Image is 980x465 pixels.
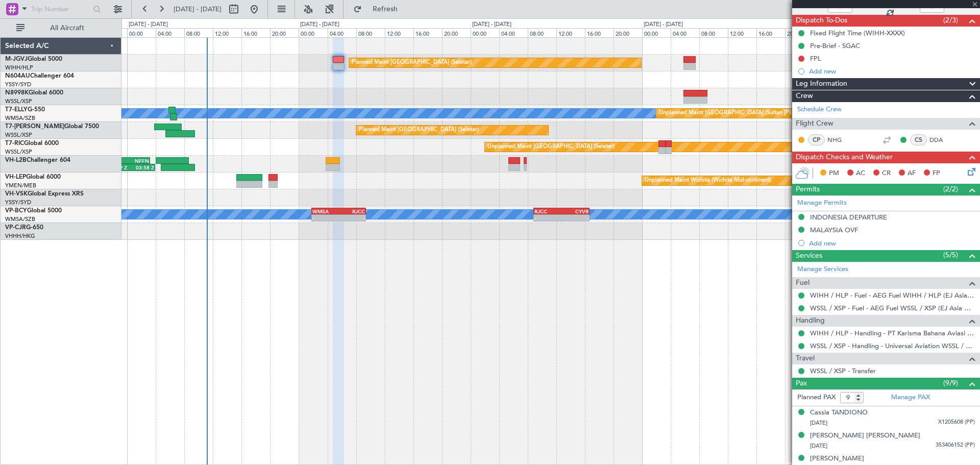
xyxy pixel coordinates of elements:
div: FPL [810,54,821,63]
a: VP-BCYGlobal 5000 [5,208,62,214]
div: - [312,215,338,221]
span: Pax [796,378,807,389]
a: Manage PAX [891,393,930,403]
div: 20:00 [785,28,814,37]
div: MALAYSIA OVF [810,226,858,234]
a: VH-VSKGlobal Express XRS [5,191,84,197]
a: Schedule Crew [797,105,842,115]
div: - [339,215,365,221]
div: 04:00 [156,28,184,37]
div: Planned Maint [GEOGRAPHIC_DATA] (Seletar) [352,55,472,70]
div: 04:00 [671,28,699,37]
span: (5/5) [943,250,958,260]
div: [DATE] - [DATE] [300,20,339,29]
a: WSSL / XSP - Handling - Universal Aviation WSSL / XSP [810,341,975,350]
span: All Aircraft [27,25,108,32]
div: CP [808,134,825,145]
span: N604AU [5,73,30,79]
span: Permits [796,184,820,195]
div: INDONESIA DEPARTURE [810,213,887,222]
span: (2/2) [943,184,958,194]
div: WMSA [312,208,338,214]
div: 03:58 Z [131,164,154,170]
a: Manage Services [797,264,848,275]
a: VP-CJRG-650 [5,225,43,231]
div: - [561,215,589,221]
div: [DATE] - [DATE] [129,20,168,29]
span: (9/9) [943,378,958,388]
a: T7-ELLYG-550 [5,107,45,113]
div: 08:00 [184,28,213,37]
a: YSSY/SYD [5,199,31,206]
div: 20:00 [442,28,471,37]
a: WIHH / HLP - Handling - PT Karisma Bahana Aviasi WIHH / HLP [810,329,975,337]
span: Services [796,250,822,262]
a: N8998KGlobal 6000 [5,90,63,96]
span: Handling [796,315,825,327]
a: NHG [827,135,850,144]
div: - [534,215,561,221]
span: [DATE] [810,442,827,450]
span: T7-ELLY [5,107,28,113]
a: N604AUChallenger 604 [5,73,74,79]
button: Refresh [349,1,410,17]
div: 16:00 [413,28,442,37]
span: T7-RIC [5,140,24,146]
div: Fixed Flight Time (WIHH-XXXX) [810,29,905,37]
div: 12:00 [213,28,241,37]
span: VP-CJR [5,225,26,231]
div: 12:00 [728,28,756,37]
span: AC [856,168,865,179]
div: [PERSON_NAME] [PERSON_NAME] [810,431,920,441]
label: Planned PAX [797,393,836,403]
div: 20:00 [614,28,642,37]
div: 16:00 [756,28,785,37]
div: 08:00 [356,28,385,37]
span: VH-VSK [5,191,28,197]
div: 12:00 [385,28,413,37]
span: VH-L2B [5,157,27,163]
span: Refresh [364,6,407,13]
span: [DATE] - [DATE] [174,5,222,14]
a: VHHH/HKG [5,232,35,240]
a: T7-[PERSON_NAME]Global 7500 [5,124,99,130]
a: M-JGVJGlobal 5000 [5,56,62,62]
div: Unplanned Maint Wichita (Wichita Mid-continent) [645,173,771,188]
div: 00:00 [127,28,156,37]
a: WSSL/XSP [5,97,32,105]
div: 00:00 [471,28,499,37]
div: [DATE] - [DATE] [644,20,683,29]
span: [DATE] [810,419,827,427]
span: PM [829,168,839,179]
div: 12:00 [556,28,585,37]
div: 00:00 [299,28,327,37]
span: Dispatch Checks and Weather [796,152,893,163]
div: CS [910,134,927,145]
a: WSSL / XSP - Fuel - AEG Fuel WSSL / XSP (EJ Asia Only) [810,304,975,312]
input: Trip Number [31,2,90,17]
a: WMSA/SZB [5,114,35,122]
a: YSSY/SYD [5,81,31,88]
div: 04:00 [328,28,356,37]
div: 08:00 [699,28,728,37]
div: 04:00 [499,28,528,37]
a: WSSL/XSP [5,131,32,139]
span: Travel [796,353,815,364]
a: VH-LEPGlobal 6000 [5,174,61,180]
span: VP-BCY [5,208,27,214]
span: CR [882,168,891,179]
span: T7-[PERSON_NAME] [5,124,64,130]
span: Dispatch To-Dos [796,15,847,27]
div: CYVR [561,208,589,214]
div: RJCC [534,208,561,214]
a: YMEN/MEB [5,182,36,189]
div: [DATE] - [DATE] [472,20,511,29]
span: FP [933,168,940,179]
span: Leg Information [796,78,847,90]
div: Add new [809,67,975,76]
a: WIHH/HLP [5,64,33,71]
div: NFFN [127,158,149,164]
div: 16:00 [585,28,614,37]
span: (2/3) [943,15,958,26]
span: AF [908,168,916,179]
